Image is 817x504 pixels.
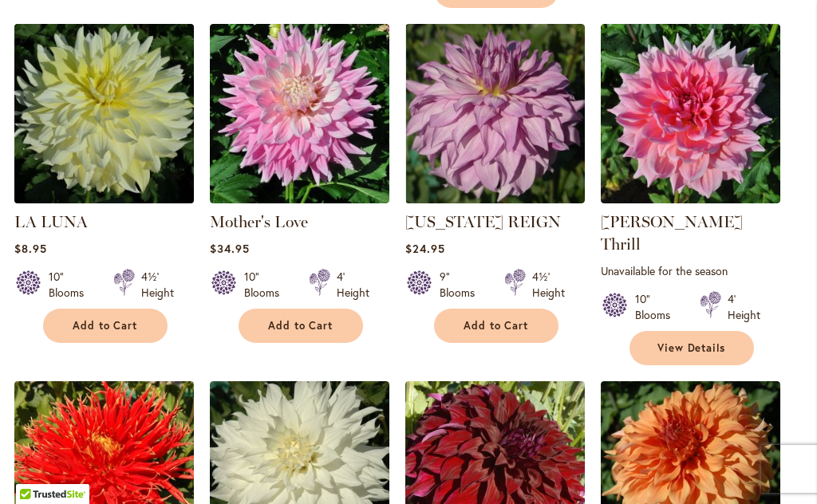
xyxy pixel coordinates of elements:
button: Add to Cart [434,309,558,343]
img: Mother's Love [210,24,389,203]
div: 10" Blooms [244,269,290,301]
div: 4½' Height [141,269,174,301]
a: View Details [630,331,754,365]
img: OREGON REIGN [405,24,585,203]
a: La Luna [14,191,194,207]
a: Otto's Thrill [601,191,780,207]
a: Mother's Love [210,191,389,207]
button: Add to Cart [43,309,168,343]
div: 4½' Height [532,269,565,301]
span: View Details [657,341,726,355]
div: 10" Blooms [49,269,94,301]
div: 9" Blooms [440,269,485,301]
span: $24.95 [405,241,445,256]
span: Add to Cart [73,319,138,333]
iframe: Launch Accessibility Center [12,447,57,492]
div: 4' Height [337,269,369,301]
p: Unavailable for the season [601,263,780,278]
span: Add to Cart [464,319,529,333]
a: [PERSON_NAME] Thrill [601,212,743,254]
a: OREGON REIGN [405,191,585,207]
span: $34.95 [210,241,250,256]
div: 4' Height [728,291,760,323]
img: La Luna [10,19,198,207]
a: LA LUNA [14,212,88,231]
a: [US_STATE] REIGN [405,212,561,231]
span: $8.95 [14,241,47,256]
a: Mother's Love [210,212,308,231]
span: Add to Cart [268,319,334,333]
div: 10" Blooms [635,291,681,323]
img: Otto's Thrill [601,24,780,203]
button: Add to Cart [239,309,363,343]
